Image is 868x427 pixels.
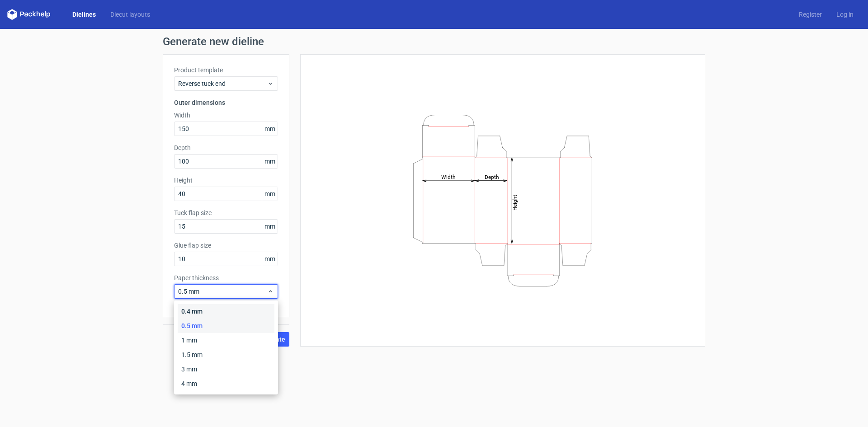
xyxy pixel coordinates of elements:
[262,155,278,168] span: mm
[512,194,518,210] tspan: Height
[178,347,274,362] div: 1.5 mm
[174,98,278,107] h3: Outer dimensions
[178,362,274,376] div: 3 mm
[103,10,157,19] a: Diecut layouts
[178,287,267,296] span: 0.5 mm
[178,376,274,391] div: 4 mm
[262,220,278,233] span: mm
[174,111,278,120] label: Width
[174,241,278,250] label: Glue flap size
[174,176,278,185] label: Height
[485,174,499,180] tspan: Depth
[174,66,278,75] label: Product template
[178,304,274,319] div: 0.4 mm
[174,208,278,217] label: Tuck flap size
[829,10,861,19] a: Log in
[65,10,103,19] a: Dielines
[178,319,274,333] div: 0.5 mm
[163,36,705,47] h1: Generate new dieline
[174,273,278,282] label: Paper thickness
[262,187,278,201] span: mm
[178,333,274,347] div: 1 mm
[262,252,278,266] span: mm
[174,143,278,152] label: Depth
[178,79,267,88] span: Reverse tuck end
[792,10,829,19] a: Register
[262,122,278,136] span: mm
[441,174,456,180] tspan: Width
